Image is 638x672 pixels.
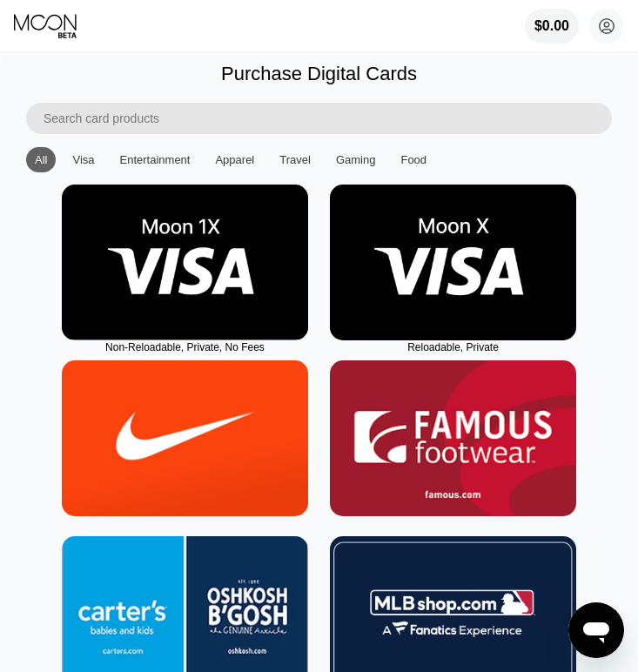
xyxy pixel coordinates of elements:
[279,153,311,166] div: Travel
[35,153,47,166] div: All
[534,18,569,34] div: $0.00
[271,147,319,172] div: Travel
[206,147,263,172] div: Apparel
[392,147,435,172] div: Food
[215,153,254,166] div: Apparel
[62,341,308,353] div: Non-Reloadable, Private, No Fees
[44,103,612,134] input: Search card products
[525,9,579,44] div: $0.00
[330,341,576,353] div: Reloadable, Private
[568,602,624,658] iframe: Button to launch messaging window
[221,63,417,85] div: Purchase Digital Cards
[336,153,376,166] div: Gaming
[26,147,56,172] div: All
[120,153,191,166] div: Entertainment
[327,147,385,172] div: Gaming
[111,147,199,172] div: Entertainment
[400,153,426,166] div: Food
[64,147,103,172] div: Visa
[72,153,94,166] div: Visa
